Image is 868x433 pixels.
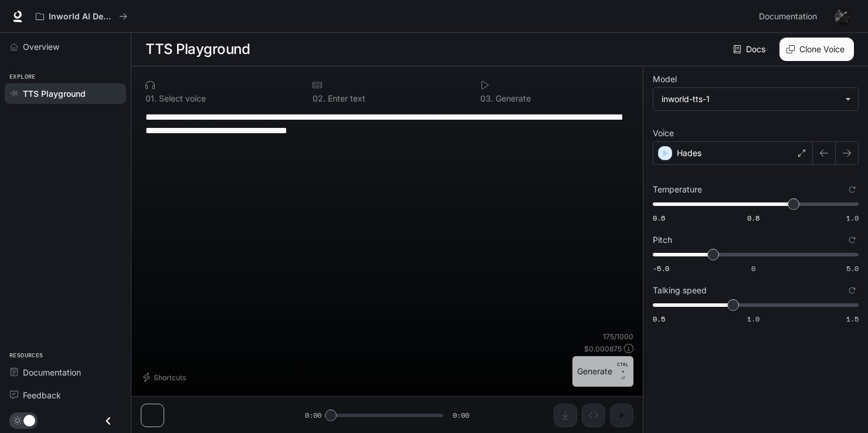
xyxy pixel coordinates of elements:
span: 0.8 [747,213,759,223]
span: 0.5 [653,314,665,324]
p: Inworld AI Demos [49,12,114,22]
button: Shortcuts [141,368,191,387]
span: Dark mode toggle [23,414,35,427]
p: 175 / 1000 [603,331,633,341]
p: Voice [653,129,674,137]
button: GenerateCTRL +⏎ [572,356,633,387]
span: Documentation [23,366,81,378]
a: Docs [731,38,770,61]
p: CTRL + [617,361,629,375]
span: 5.0 [846,263,859,273]
a: Overview [5,36,126,57]
a: Feedback [5,385,126,405]
a: TTS Playground [5,83,126,104]
p: 0 3 . [480,94,493,103]
h1: TTS Playground [145,38,250,61]
span: -5.0 [653,263,669,273]
span: Documentation [759,9,817,24]
button: Close drawer [95,409,121,433]
span: 0.6 [653,213,665,223]
span: TTS Playground [23,87,86,100]
p: 0 1 . [145,94,157,103]
span: Overview [23,40,59,53]
p: Enter text [325,94,365,103]
button: Reset to default [846,284,859,297]
span: 1.5 [846,314,859,324]
span: 1.0 [846,213,859,223]
p: $ 0.000875 [584,344,622,354]
a: Documentation [754,5,826,28]
p: ⏎ [617,361,629,382]
button: Clone Voice [779,38,854,61]
p: Generate [493,94,531,103]
span: 1.0 [747,314,759,324]
p: Talking speed [653,286,707,295]
span: 0 [751,263,755,273]
p: Pitch [653,236,672,244]
img: User avatar [834,8,850,25]
a: Documentation [5,362,126,383]
span: Feedback [23,389,61,401]
button: Reset to default [846,183,859,196]
button: User avatar [830,5,854,28]
button: All workspaces [30,5,133,28]
p: Select voice [157,94,206,103]
div: inworld-tts-1 [662,93,839,105]
p: 0 2 . [313,94,325,103]
p: Hades [677,147,701,159]
div: inworld-tts-1 [653,88,858,110]
p: Model [653,75,677,83]
button: Reset to default [846,234,859,246]
p: Temperature [653,185,702,194]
